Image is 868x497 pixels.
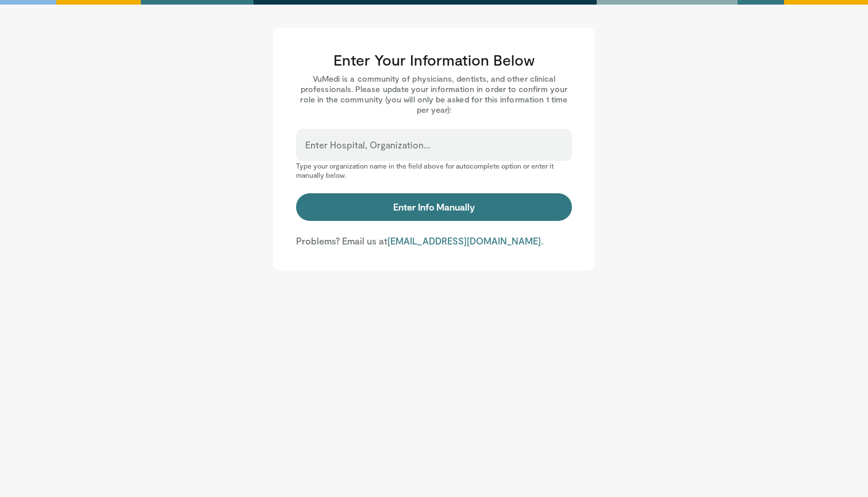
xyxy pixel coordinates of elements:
[305,133,431,156] label: Enter Hospital, Organization...
[296,235,572,247] p: Problems? Email us at .
[296,161,572,179] p: Type your organization name in the field above for autocomplete option or enter it manually below.
[296,193,572,221] button: Enter Info Manually
[387,235,541,246] a: [EMAIL_ADDRESS][DOMAIN_NAME]
[296,51,572,69] h3: Enter Your Information Below
[296,74,572,115] p: VuMedi is a community of physicians, dentists, and other clinical professionals. Please update yo...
